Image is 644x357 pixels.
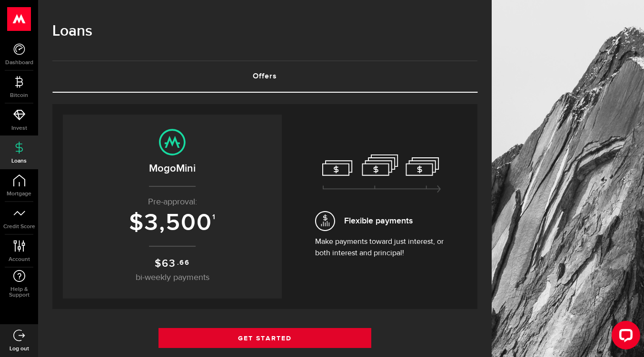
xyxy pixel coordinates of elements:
sup: 1 [212,213,216,222]
sup: .66 [177,258,190,268]
h1: Loans [52,19,477,44]
span: 3,500 [144,209,212,237]
ul: Tabs Navigation [52,60,477,93]
h2: MogoMini [72,161,272,176]
a: Get Started [159,328,371,348]
p: Pre-approval: [72,196,272,209]
span: $ [155,257,162,270]
span: bi-weekly payments [136,273,209,282]
span: $ [129,209,144,237]
span: Flexible payments [344,214,413,227]
iframe: LiveChat chat widget [604,317,644,357]
p: Make payments toward just interest, or both interest and principal! [315,236,448,259]
a: Offers [52,61,477,92]
span: 63 [162,257,176,270]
